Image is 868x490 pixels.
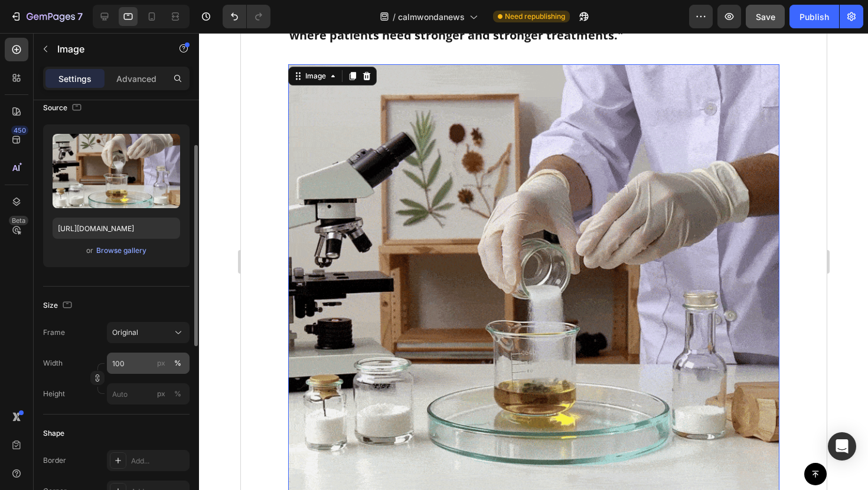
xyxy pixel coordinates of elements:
iframe: Design area [241,33,827,490]
div: Undo/Redo [223,5,270,28]
div: 450 [11,126,28,135]
p: Settings [58,73,92,85]
button: % [154,356,168,370]
input: https://example.com/image.jpg [53,218,180,239]
img: preview-image [53,134,180,208]
div: Beta [9,216,28,225]
div: Shape [43,428,64,439]
label: Height [43,389,65,399]
div: Add... [131,456,187,466]
span: / [393,11,396,23]
div: Border [43,455,66,466]
p: Image [57,42,158,56]
button: 7 [5,5,88,28]
button: % [154,387,168,401]
button: Save [746,5,785,28]
div: Size [43,298,74,314]
div: px [157,358,165,369]
span: Save [756,12,775,22]
button: Original [107,322,190,343]
button: Browse gallery [96,245,147,256]
button: px [171,387,185,401]
div: % [174,358,181,369]
input: px% [107,353,190,374]
div: Source [43,100,84,116]
label: Frame [43,327,65,338]
p: 7 [77,9,83,24]
div: Open Intercom Messenger [828,432,856,461]
label: Width [43,358,63,369]
span: calmwondanews [398,11,465,23]
span: or [86,244,93,258]
button: Publish [789,5,839,28]
p: Advanced [116,73,156,85]
div: Publish [800,11,829,23]
div: px [157,389,165,399]
div: % [174,389,181,399]
span: Original [112,327,138,338]
div: Image [62,38,87,48]
span: Need republishing [505,11,565,22]
button: px [171,356,185,370]
div: Browse gallery [96,245,146,256]
input: px% [107,383,190,405]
